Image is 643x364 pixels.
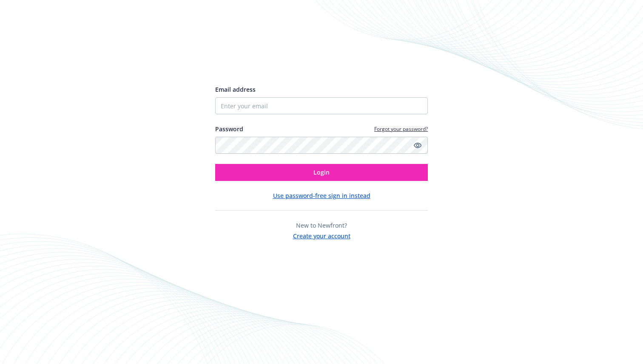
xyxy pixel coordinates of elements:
[374,125,428,133] a: Forgot your password?
[296,221,347,229] span: New to Newfront?
[293,230,350,240] button: Create your account
[273,191,370,200] button: Use password-free sign in instead
[215,137,428,154] input: Enter your password
[413,140,423,150] a: Show password
[215,85,256,93] span: Email address
[215,124,243,133] label: Password
[313,168,330,176] span: Login
[215,164,428,181] button: Login
[215,54,296,69] img: Newfront logo
[215,97,428,114] input: Enter your email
